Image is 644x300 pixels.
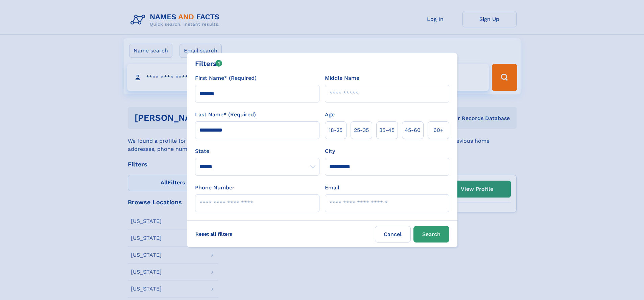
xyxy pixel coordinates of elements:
[354,126,369,134] span: 25‑35
[195,111,256,119] label: Last Name* (Required)
[195,74,257,82] label: First Name* (Required)
[195,59,222,69] div: Filters
[433,126,444,134] span: 60+
[375,226,411,243] label: Cancel
[325,184,339,192] label: Email
[195,147,319,155] label: State
[325,111,335,119] label: Age
[413,226,449,243] button: Search
[329,126,342,134] span: 18‑25
[191,226,237,242] label: Reset all filters
[379,126,395,134] span: 35‑45
[325,74,359,82] label: Middle Name
[195,184,235,192] label: Phone Number
[325,147,335,155] label: City
[405,126,421,134] span: 45‑60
